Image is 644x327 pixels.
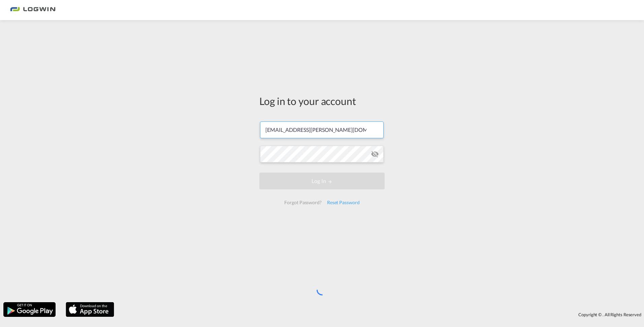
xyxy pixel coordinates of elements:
[260,121,384,138] input: Enter email/phone number
[259,173,385,189] button: LOGIN
[282,196,324,209] div: Forgot Password?
[259,94,385,108] div: Log in to your account
[118,309,644,320] div: Copyright © . All Rights Reserved
[10,3,56,18] img: bc73a0e0d8c111efacd525e4c8ad7d32.png
[324,196,362,209] div: Reset Password
[65,301,115,318] img: apple.png
[371,150,379,158] md-icon: icon-eye-off
[3,301,56,318] img: google.png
